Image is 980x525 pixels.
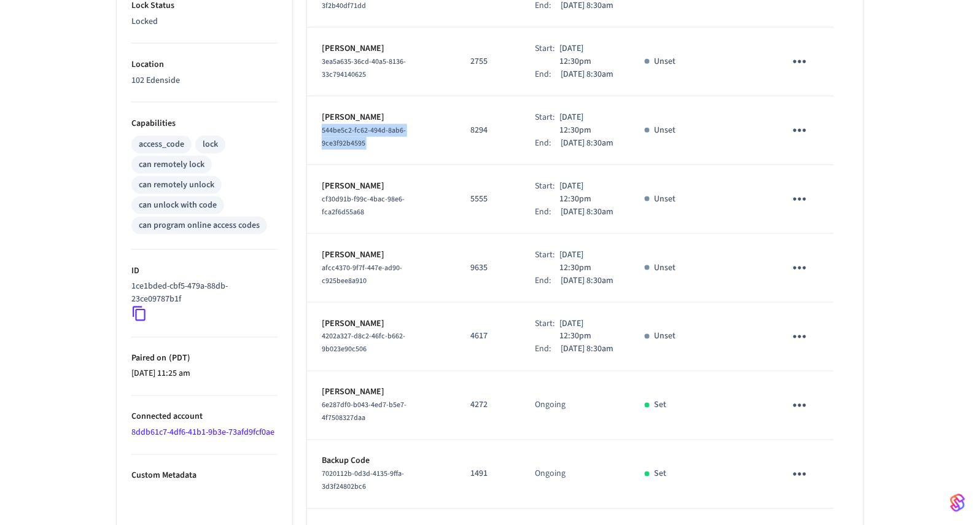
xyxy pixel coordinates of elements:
[139,219,260,232] div: can program online access codes
[322,386,441,399] p: [PERSON_NAME]
[561,137,614,150] p: [DATE] 8:30am
[322,194,405,217] span: cf30d91b-f99c-4bac-98e6-fca2f6d55a68
[131,411,278,424] p: Connected account
[471,399,506,412] p: 4272
[322,317,441,330] p: [PERSON_NAME]
[471,55,506,68] p: 2755
[322,263,402,286] span: afcc4370-9f7f-447e-ad90-c925bee8a910
[535,68,561,81] div: End:
[139,199,217,212] div: can unlock with code
[655,55,676,68] p: Unset
[131,15,278,28] p: Locked
[535,317,560,343] div: Start:
[131,74,278,87] p: 102 Edenside
[322,455,441,468] p: Backup Code
[131,352,278,365] p: Paired on
[166,352,190,365] span: ( PDT )
[471,262,506,274] p: 9635
[471,124,506,137] p: 8294
[131,280,273,306] p: 1ce1bded-cbf5-479a-88db-23ce09787b1f
[322,56,406,80] span: 3ea5a635-36cd-40a5-8136-33c794140625
[561,206,614,219] p: [DATE] 8:30am
[139,138,184,151] div: access_code
[322,249,441,262] p: [PERSON_NAME]
[655,468,667,481] p: Set
[131,368,278,381] p: [DATE] 11:25 am
[655,193,676,206] p: Unset
[655,399,667,412] p: Set
[471,330,506,343] p: 4617
[131,58,278,71] p: Location
[535,137,561,150] div: End:
[560,180,615,206] p: [DATE] 12:30pm
[131,117,278,130] p: Capabilities
[561,343,614,356] p: [DATE] 8:30am
[535,274,561,287] div: End:
[535,206,561,219] div: End:
[951,493,965,513] img: SeamLogoGradient.69752ec5.svg
[139,158,204,171] div: can remotely lock
[535,180,560,206] div: Start:
[561,274,614,287] p: [DATE] 8:30am
[471,468,506,481] p: 1491
[131,427,274,439] a: 8ddb61c7-4df6-41b1-9b3e-73afd9fcf0ae
[131,470,278,483] p: Custom Metadata
[560,111,615,137] p: [DATE] 12:30pm
[535,343,561,356] div: End:
[131,265,278,278] p: ID
[655,262,676,274] p: Unset
[535,42,560,68] div: Start:
[560,249,615,274] p: [DATE] 12:30pm
[203,138,218,151] div: lock
[535,249,560,274] div: Start:
[655,124,676,137] p: Unset
[521,440,630,509] td: Ongoing
[322,180,441,193] p: [PERSON_NAME]
[560,317,615,343] p: [DATE] 12:30pm
[322,125,406,149] span: 544be5c2-fc62-494d-8ab6-9ce3f92b4595
[322,42,441,55] p: [PERSON_NAME]
[322,400,406,424] span: 6e287df0-b043-4ed7-b5e7-4f7508327daa
[561,68,614,81] p: [DATE] 8:30am
[535,111,560,137] div: Start:
[560,42,615,68] p: [DATE] 12:30pm
[655,330,676,343] p: Unset
[322,332,405,355] span: 4202a327-d8c2-46fc-b662-9b023e90c506
[521,371,630,440] td: Ongoing
[322,111,441,124] p: [PERSON_NAME]
[471,193,506,206] p: 5555
[139,179,214,192] div: can remotely unlock
[322,469,404,492] span: 7020112b-0d3d-4135-9ffa-3d3f24802bc6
